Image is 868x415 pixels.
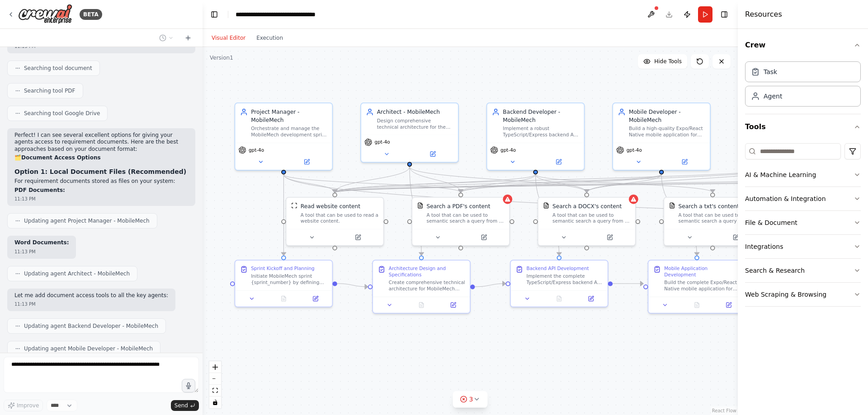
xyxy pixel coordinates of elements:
[627,147,642,153] span: gpt-4o
[291,202,297,209] img: ScrapeWebsiteTool
[235,103,333,171] div: Project Manager - MobileMechOrchestrate and manage the MobileMech development sprint between 7 sp...
[745,9,782,20] h4: Resources
[251,126,327,138] div: Orchestrate and manage the MobileMech development sprint between 7 specialized AI agents, ensurin...
[14,248,69,255] div: 11:13 PM
[457,174,539,192] g: Edge from 53397e30-5b82-494a-8413-ffbb8881918b to 16936f52-1337-4df3-9ceb-56af9cf1ee32
[764,67,777,76] div: Task
[486,103,585,171] div: Backend Developer - MobileMechImplement a robust TypeScript/Express backend API for MobileMech sp...
[209,396,221,408] button: toggle interactivity
[712,408,736,413] a: React Flow attribution
[679,202,739,210] div: Search a txt's content
[417,202,424,209] img: PDFSearchTool
[249,147,264,153] span: gpt-4o
[301,202,360,210] div: Read website content
[280,174,465,192] g: Edge from 5fec82dd-cc03-4e32-b858-e01c29221507 to 16936f52-1337-4df3-9ceb-56af9cf1ee32
[267,294,301,303] button: No output available
[24,345,153,352] span: Updating agent Mobile Developer - MobileMech
[577,294,604,303] button: Open in side panel
[664,265,741,278] div: Mobile Application Development
[536,157,580,167] button: Open in side panel
[171,400,199,411] button: Send
[679,212,756,224] div: A tool that can be used to semantic search a query from a txt's content.
[156,33,177,43] button: Switch to previous chat
[251,33,288,43] button: Execution
[745,283,861,306] button: Web Scraping & Browsing
[503,108,579,124] div: Backend Developer - MobileMech
[510,260,609,307] div: Backend API DevelopmentImplement the complete TypeScript/Express backend API for MobileMech sprin...
[613,280,643,287] g: Edge from 7001ce64-a72d-449f-a523-2f497b2b7c94 to 77e7261b-96ef-4ee2-930e-c842678a8521
[405,300,438,310] button: No output available
[612,103,711,171] div: Mobile Developer - MobileMechBuild a high-quality Expo/React Native mobile application for Mobile...
[745,114,861,140] button: Tools
[209,373,221,385] button: zoom out
[206,33,251,43] button: Visual Editor
[532,174,717,192] g: Edge from 53397e30-5b82-494a-8413-ffbb8881918b to 2e37f28c-b7dd-4b58-be20-71c8374256b4
[745,259,861,282] button: Search & Research
[406,167,590,192] g: Edge from a8110581-1789-42c3-b356-946a440f83aa to cec871c2-5cb3-4195-9f2c-e9f32de66cd3
[372,260,471,313] div: Architecture Design and SpecificationsCreate comprehensive technical architecture for MobileMech ...
[745,163,861,187] button: AI & Machine Learning
[453,391,488,408] button: 3
[251,265,315,271] div: Sprint Kickoff and Planning
[475,280,506,290] g: Edge from 94ea308b-588b-49f0-8a33-a195d6b7754c to 7001ce64-a72d-449f-a523-2f497b2b7c94
[532,174,563,255] g: Edge from 53397e30-5b82-494a-8413-ffbb8881918b to 7001ce64-a72d-449f-a523-2f497b2b7c94
[335,233,380,242] button: Open in side panel
[181,33,195,43] button: Start a new chat
[654,58,682,65] span: Hide Tools
[715,300,742,310] button: Open in side panel
[24,110,100,117] span: Searching tool Google Drive
[286,197,384,246] div: ScrapeWebsiteToolRead website contentA tool that can be used to read a website content.
[657,174,701,255] g: Edge from 046cb3fb-1553-47b6-bdbb-cb85d45dd932 to 77e7261b-96ef-4ee2-930e-c842678a8521
[14,301,168,308] div: 11:13 PM
[14,178,188,185] p: For requirement documents stored as files on your system:
[500,147,516,153] span: gpt-4o
[280,174,288,255] g: Edge from 5fec82dd-cc03-4e32-b858-e01c29221507 to cd7ac472-c0cd-40e2-9981-adf4b08f6ef6
[24,217,150,224] span: Updating agent Project Manager - MobileMech
[24,270,130,277] span: Updating agent Architect - MobileMech
[469,395,473,404] span: 3
[406,167,425,256] g: Edge from a8110581-1789-42c3-b356-946a440f83aa to 94ea308b-588b-49f0-8a33-a195d6b7754c
[236,10,337,19] nav: breadcrumb
[426,212,504,224] div: A tool that can be used to semantic search a query from a PDF's content.
[389,265,465,278] div: Architecture Design and Specifications
[17,402,39,409] span: Improve
[410,149,455,159] button: Open in side panel
[638,54,687,69] button: Hide Tools
[648,260,746,313] div: Mobile Application DevelopmentBuild the complete Expo/React Native mobile application for MobileM...
[664,197,762,246] div: TXTSearchToolSearch a txt's contentA tool that can be used to semantic search a query from a txt'...
[669,202,675,209] img: TXTSearchTool
[764,92,782,101] div: Agent
[662,157,707,167] button: Open in side panel
[24,322,158,330] span: Updating agent Backend Developer - MobileMech
[426,202,490,210] div: Search a PDF's content
[552,212,630,224] div: A tool that can be used to semantic search a query from a DOCX's content.
[503,126,579,138] div: Implement a robust TypeScript/Express backend API for MobileMech sprint {sprint_number} based on ...
[542,294,576,303] button: No output available
[14,196,188,202] div: 11:13 PM
[629,126,705,138] div: Build a high-quality Expo/React Native mobile application for MobileMech sprint {sprint_number} t...
[745,211,861,234] button: File & Document
[745,235,861,258] button: Integrations
[337,280,368,290] g: Edge from cd7ac472-c0cd-40e2-9981-adf4b08f6ef6 to 94ea308b-588b-49f0-8a33-a195d6b7754c
[411,197,510,246] div: PDFSearchToolSearch a PDF's contentA tool that can be used to semantic search a query from a PDF'...
[360,103,459,163] div: Architect - MobileMechDesign comprehensive technical architecture for the MobileMech application ...
[439,300,467,310] button: Open in side panel
[389,280,465,292] div: Create comprehensive technical architecture for MobileMech sprint {sprint_number} based on the sp...
[210,54,233,61] div: Version 1
[80,9,102,20] div: BETA
[14,292,168,299] p: Let me add document access tools to all the key agents:
[629,108,705,124] div: Mobile Developer - MobileMech
[209,361,221,373] button: zoom in
[745,187,861,210] button: Automation & Integration
[375,139,390,145] span: gpt-4o
[462,233,506,242] button: Open in side panel
[457,167,791,192] g: Edge from 32faccde-9dfc-40bf-95f0-8ee3e01d2a70 to 16936f52-1337-4df3-9ceb-56af9cf1ee32
[4,357,199,393] textarea: To enrich screen reader interactions, please activate Accessibility in Grammarly extension settings
[302,294,329,303] button: Open in side panel
[251,108,327,124] div: Project Manager - MobileMech
[24,87,75,94] span: Searching tool PDF
[745,58,861,114] div: Crew
[745,140,861,314] div: Tools
[209,385,221,396] button: fit view
[713,233,758,242] button: Open in side panel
